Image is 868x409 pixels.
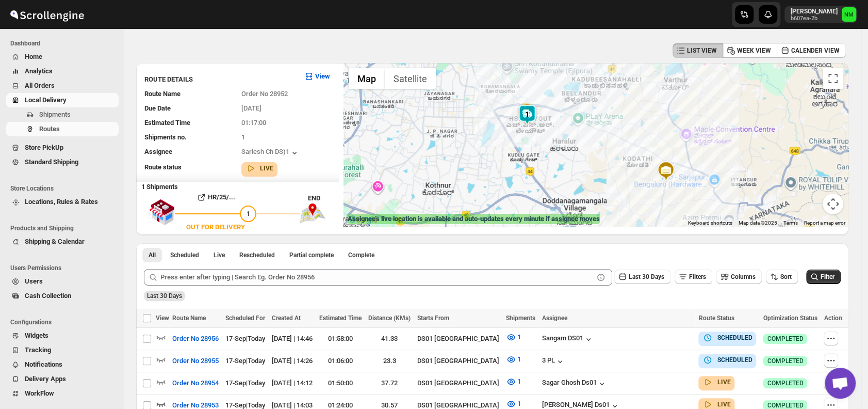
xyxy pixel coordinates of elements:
b: SCHEDULED [717,356,752,364]
button: 3 PL [542,356,565,367]
span: Assignee [542,314,567,322]
button: Widgets [6,328,119,343]
button: Users [6,274,119,289]
span: 1 [241,133,245,141]
span: Cash Collection [25,292,71,300]
button: Columns [716,270,762,284]
button: Keyboard shortcuts [688,219,732,227]
span: Store Locations [10,184,119,193]
span: Map data ©2025 [739,220,777,226]
button: 1 [500,329,527,345]
span: Last 30 Days [147,292,182,300]
button: Sort [766,270,798,284]
span: 17-Sep | Today [225,357,265,365]
button: 1 [500,351,527,368]
b: HR/25/... [208,193,235,201]
span: 1 [517,355,521,363]
div: 01:50:00 [319,378,362,388]
button: Order No 28955 [166,353,225,369]
span: Locations, Rules & Rates [25,198,98,206]
b: LIVE [717,379,730,386]
div: 37.72 [368,378,411,388]
button: Shipping & Calendar [6,234,119,249]
span: Route status [144,163,182,171]
img: Google [346,213,380,227]
img: trip_end.png [300,203,325,223]
button: View [298,68,336,85]
div: Open chat [825,368,856,399]
button: Filters [675,270,712,284]
span: Analytics [25,67,53,75]
div: DS01 [GEOGRAPHIC_DATA] [417,334,500,344]
div: END [308,193,338,203]
span: Filter [821,273,834,280]
span: Partial complete [289,251,334,259]
span: Live [214,251,225,259]
div: 01:58:00 [319,334,362,344]
span: Route Name [144,90,181,98]
button: Tracking [6,343,119,357]
span: Users Permissions [10,264,119,272]
button: Filter [806,270,841,284]
span: Action [824,314,842,322]
b: 1 Shipments [136,178,178,191]
button: Order No 28956 [166,331,225,347]
div: DS01 [GEOGRAPHIC_DATA] [417,356,500,366]
p: b607ea-2b [791,15,838,22]
span: Shipping & Calendar [25,238,85,245]
span: Shipments [39,111,71,118]
span: Scheduled [170,251,199,259]
p: [PERSON_NAME] [791,7,838,15]
span: CALENDER VIEW [791,46,840,55]
button: User menu [784,6,857,23]
span: COMPLETED [767,357,803,365]
span: Route Status [698,314,734,322]
button: WEEK VIEW [723,43,777,58]
span: Route Name [172,314,206,322]
button: Order No 28954 [166,375,225,391]
span: 1 [517,400,521,407]
button: Notifications [6,357,119,372]
span: Assignee [144,148,172,155]
span: COMPLETED [767,335,803,343]
span: Complete [348,251,374,259]
button: SCHEDULED [702,333,752,343]
button: Delivery Apps [6,372,119,386]
button: Sagar Ghosh Ds01 [542,379,607,389]
span: All [149,251,156,259]
span: All Orders [25,82,55,89]
button: LIVE [245,163,273,174]
span: Sort [780,273,792,280]
button: Routes [6,122,119,136]
button: Show satellite imagery [385,68,436,89]
span: Distance (KMs) [368,314,411,322]
span: Dashboard [10,39,119,48]
span: Rescheduled [239,251,275,259]
b: View [315,72,330,80]
button: WorkFlow [6,386,119,401]
button: HR/25/... [175,189,256,206]
div: DS01 [GEOGRAPHIC_DATA] [417,378,500,388]
span: Notifications [25,360,62,368]
span: Starts From [417,314,449,322]
button: Toggle fullscreen view [823,68,843,89]
button: Cash Collection [6,289,119,303]
button: LIST VIEW [673,43,723,58]
div: [DATE] | 14:12 [272,378,313,388]
button: Home [6,50,119,64]
span: Filters [689,273,706,280]
label: Assignee's live location is available and auto-updates every minute if assignee moves [348,214,600,224]
div: Sarlesh Ch DS)1 [241,148,300,158]
span: Estimated Time [319,314,362,322]
img: shop.svg [149,192,175,232]
span: Order No 28956 [172,334,219,344]
span: Optimization Status [763,314,817,322]
text: NM [844,11,854,18]
span: Scheduled For [225,314,265,322]
span: Products and Shipping [10,224,119,232]
input: Press enter after typing | Search Eg. Order No 28956 [160,269,594,286]
span: 01:17:00 [241,119,266,127]
span: Shipments [506,314,535,322]
span: Order No 28954 [172,378,219,388]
